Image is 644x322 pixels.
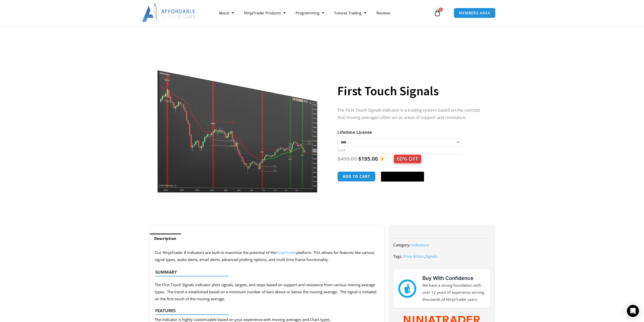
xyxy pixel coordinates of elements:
[337,171,376,182] button: Add to cart
[337,188,484,193] iframe: PayPal Message 1
[337,155,340,162] span: $
[627,305,639,317] div: Open Intercom Messenger
[439,8,443,12] span: 0
[358,155,361,162] span: $
[214,7,433,19] nav: Menu
[155,308,375,313] h4: Features
[422,282,485,303] p: We have a strong foundation with over 12 years of experience serving thousands of NinjaTrader users.
[459,11,490,15] span: MEMBERS AREA
[358,155,378,162] bdi: 195.00
[337,149,345,152] a: Clear options
[426,6,449,20] a: 0
[214,7,239,19] a: About
[150,234,181,243] a: Description
[157,54,319,193] img: First Touch Signals 1
[337,82,484,100] h1: First Touch Signals
[393,242,410,247] span: Category:
[403,254,424,259] a: Price Action
[454,8,496,18] a: MEMBERS AREA
[155,250,375,262] span: Our NinjaTrader 8 indicators are built to maximize the potential of the platform. This allows for...
[142,4,196,22] img: LogoAI | Affordable Indicators – NinjaTrader
[291,7,329,19] a: Programming
[398,279,416,298] img: mark thumbs good 43913 | Affordable Indicators – NinjaTrader
[381,172,424,182] button: Buy with GPay
[394,155,421,163] span: 60% OFF
[411,242,429,247] a: Indicators
[403,254,437,259] span: ,
[379,156,385,162] img: ✨
[393,254,402,259] span: Tags:
[155,281,379,303] p: The First Touch Signals indicator plots signals, targets, and stops based on support and resistan...
[425,254,437,259] a: Signals
[371,7,395,19] a: Reviews
[337,107,484,121] p: The First Touch Signals indicator is a trading system based on the concept that moving averages o...
[276,250,296,255] a: NinjaTrader
[337,155,357,162] bdi: 495.00
[239,7,291,19] a: NinjaTrader Products
[329,7,371,19] a: Futures Trading
[422,274,485,282] h3: Buy With Confidence
[155,270,375,275] h4: Summary
[337,129,372,135] label: Lifetime License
